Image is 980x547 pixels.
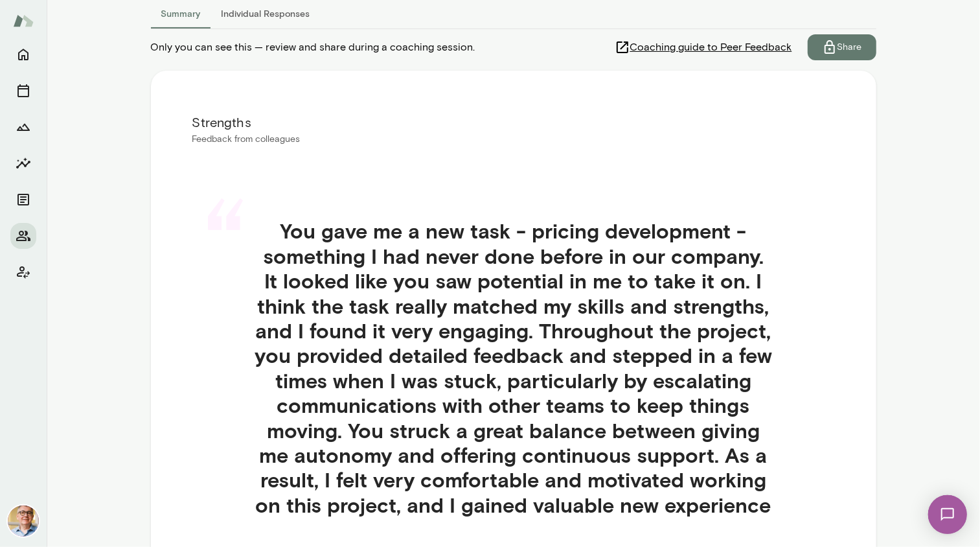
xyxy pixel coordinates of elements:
[615,34,808,60] a: Coaching guide to Peer Feedback
[203,203,248,294] div: “
[10,223,36,249] button: Members
[808,34,876,60] button: Share
[10,78,36,104] button: Sessions
[151,40,475,55] span: Only you can see this — review and share during a coaching session.
[13,8,34,33] img: Mento
[838,41,862,54] p: Share
[10,259,36,285] button: Client app
[8,506,39,537] img: Scott Bowie
[10,114,36,140] button: Growth Plan
[192,112,835,133] h6: Strengths
[630,40,792,55] span: Coaching guide to Peer Feedback
[10,41,36,67] button: Home
[192,133,835,146] p: Feedback from colleagues
[10,150,36,176] button: Insights
[223,218,804,517] h4: You gave me a new task - pricing development - something I had never done before in our company. ...
[10,187,36,213] button: Documents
